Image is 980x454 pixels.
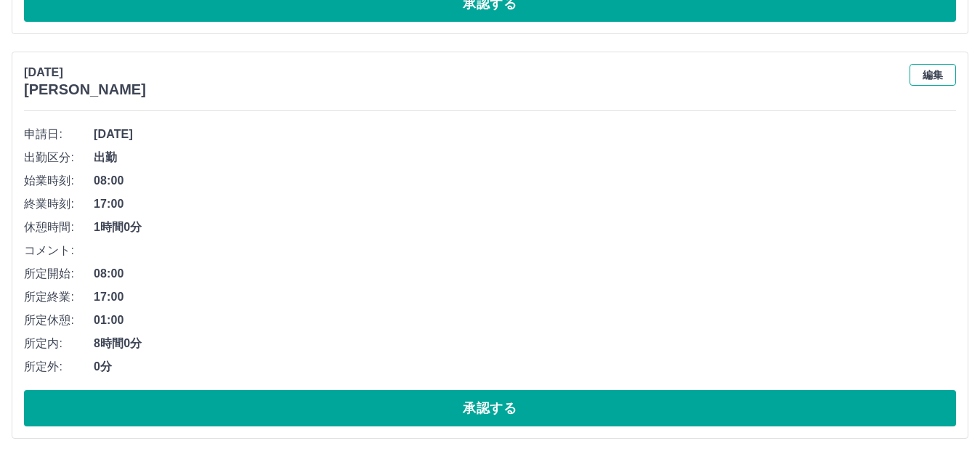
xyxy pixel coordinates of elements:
[94,219,956,236] span: 1時間0分
[94,335,956,352] span: 8時間0分
[94,195,956,213] span: 17:00
[24,172,94,190] span: 始業時刻:
[24,335,94,352] span: 所定内:
[94,126,956,143] span: [DATE]
[910,64,956,86] button: 編集
[94,149,956,166] span: 出勤
[24,358,94,376] span: 所定外:
[24,312,94,329] span: 所定休憩:
[24,242,94,259] span: コメント:
[24,81,146,98] h3: [PERSON_NAME]
[94,172,956,190] span: 08:00
[94,288,956,306] span: 17:00
[24,219,94,236] span: 休憩時間:
[24,195,94,213] span: 終業時刻:
[24,64,146,81] p: [DATE]
[24,126,94,143] span: 申請日:
[94,358,956,376] span: 0分
[24,288,94,306] span: 所定終業:
[24,265,94,283] span: 所定開始:
[24,390,956,426] button: 承認する
[94,265,956,283] span: 08:00
[24,149,94,166] span: 出勤区分:
[94,312,956,329] span: 01:00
